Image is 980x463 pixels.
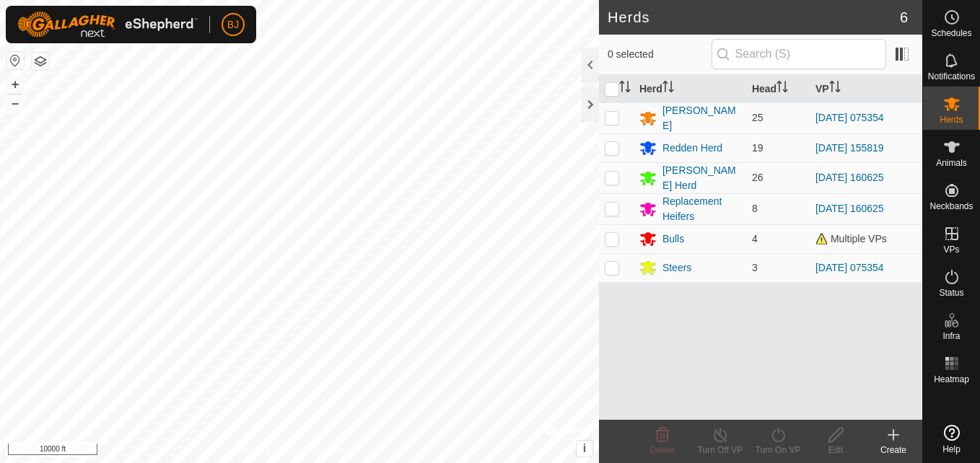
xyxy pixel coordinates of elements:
div: Steers [662,260,691,275]
span: Animals [936,159,967,167]
a: [DATE] 075354 [815,262,884,273]
a: Contact Us [314,444,356,457]
div: Redden Herd [662,141,722,156]
span: VPs [943,245,959,254]
span: Heatmap [934,375,969,384]
button: Reset Map [6,52,24,69]
a: [DATE] 160625 [815,203,884,214]
span: Notifications [928,72,975,81]
span: Help [942,445,961,454]
input: Search (S) [712,39,886,69]
div: Turn Off VP [691,444,749,457]
span: 8 [752,203,758,214]
span: 6 [900,6,908,28]
a: Privacy Policy [242,444,297,457]
div: Create [865,444,922,457]
h2: Herds [608,9,900,26]
a: Help [923,419,980,459]
p-sorticon: Activate to sort [619,83,631,94]
button: + [6,76,24,93]
span: 4 [752,233,758,244]
span: 19 [752,142,764,154]
span: 3 [752,262,758,273]
a: [DATE] 160625 [815,172,884,183]
button: – [6,94,24,112]
a: [DATE] 075354 [815,112,884,123]
div: Replacement Heifers [662,194,740,224]
span: Herds [940,115,963,124]
span: Status [939,288,963,297]
div: Edit [807,444,865,457]
span: i [583,442,586,454]
p-sorticon: Activate to sort [829,83,841,94]
div: Turn On VP [749,444,807,457]
div: [PERSON_NAME] [662,103,740,133]
th: Herd [634,75,746,103]
span: Infra [942,332,960,340]
span: Multiple VPs [815,233,887,244]
th: Head [746,75,810,103]
div: [PERSON_NAME] Herd [662,163,740,193]
div: Bulls [662,231,684,247]
button: i [577,441,592,457]
a: [DATE] 155819 [815,142,884,154]
span: 25 [752,112,764,123]
button: Map Layers [32,53,49,70]
span: 26 [752,172,764,183]
span: Neckbands [929,202,973,211]
p-sorticon: Activate to sort [776,83,788,94]
th: VP [810,75,922,103]
p-sorticon: Activate to sort [662,83,674,94]
span: BJ [227,17,239,32]
img: Gallagher Logo [17,12,198,38]
span: Schedules [931,29,971,38]
span: Delete [650,445,675,455]
span: 0 selected [608,47,712,62]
